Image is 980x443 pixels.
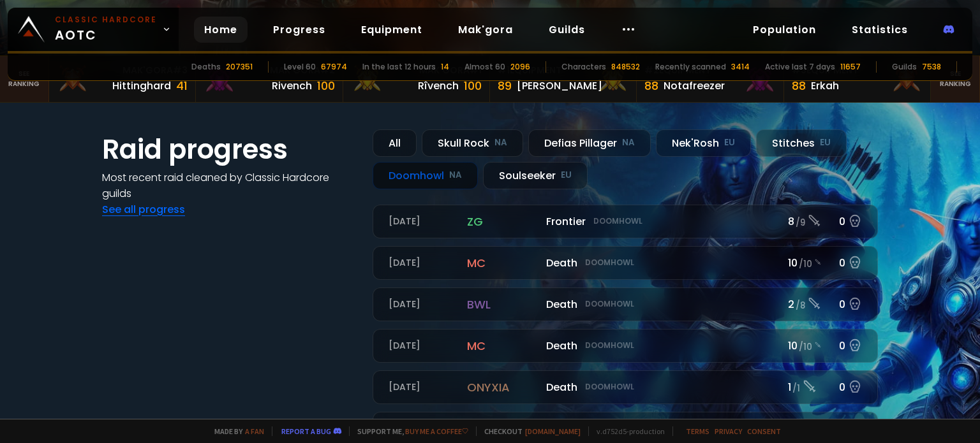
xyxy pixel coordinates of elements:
a: [DATE]zgFrontierDoomhowl8 /90 [373,205,878,238]
a: a fan [245,426,264,436]
div: 14 [441,61,449,73]
a: [DATE]mcDeathDoomhowl10 /100 [373,246,878,280]
div: Hittinghard [112,78,171,94]
a: See all progress [102,202,185,217]
div: 88 [644,77,658,94]
a: Consent [747,426,781,436]
small: NA [622,136,635,149]
div: Doomhowl [373,162,478,189]
div: 41 [176,77,188,94]
div: Soulseeker [483,162,588,189]
h1: Raid progress [102,129,357,170]
div: 100 [464,77,482,94]
div: Erkah [811,78,839,94]
a: Home [194,17,248,43]
div: 67974 [321,61,347,73]
div: 11657 [840,61,861,73]
div: Notafreezer [664,78,725,94]
div: Nek'Rosh [656,129,751,157]
small: EU [561,169,572,182]
div: Defias Pillager [528,129,651,157]
a: [DOMAIN_NAME] [525,426,581,436]
div: 7538 [922,61,941,73]
div: Deaths [191,61,221,73]
a: Population [743,17,826,43]
a: Buy me a coffee [405,426,468,436]
div: Skull Rock [422,129,523,157]
small: EU [820,136,831,149]
div: In the last 12 hours [362,61,436,73]
div: Recently scanned [655,61,726,73]
div: 88 [792,77,806,94]
div: 89 [498,77,512,94]
div: 3414 [731,61,750,73]
div: 207351 [226,61,253,73]
a: Equipment [351,17,433,43]
a: [DATE]mcDeathDoomhowl10 /100 [373,329,878,363]
small: NA [494,136,507,149]
div: Stitches [756,129,847,157]
a: [DATE]onyxiaDeathDoomhowl1 /10 [373,370,878,404]
span: Checkout [476,426,581,436]
span: Made by [207,426,264,436]
div: Active last 7 days [765,61,835,73]
small: EU [724,136,735,149]
a: Terms [686,426,709,436]
a: Privacy [715,426,742,436]
div: All [373,129,417,157]
a: [DATE]bwlDeathDoomhowl2 /80 [373,287,878,321]
div: Almost 60 [464,61,505,73]
div: 2096 [510,61,530,73]
div: Characters [561,61,606,73]
span: AOTC [55,14,157,45]
div: Rivench [272,78,312,94]
h4: Most recent raid cleaned by Classic Hardcore guilds [102,170,357,201]
div: Rîvench [418,78,459,94]
a: Guilds [538,17,595,43]
div: [PERSON_NAME] [517,78,602,94]
a: Progress [263,17,336,43]
div: 100 [317,77,335,94]
div: Level 60 [284,61,316,73]
span: Support me, [349,426,468,436]
div: Guilds [892,61,917,73]
span: v. d752d5 - production [588,426,665,436]
small: NA [449,169,462,182]
a: Report a bug [281,426,331,436]
a: Mak'gora [448,17,523,43]
div: 848532 [611,61,640,73]
a: Classic HardcoreAOTC [8,8,179,51]
small: Classic Hardcore [55,14,157,25]
a: Statistics [842,17,918,43]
